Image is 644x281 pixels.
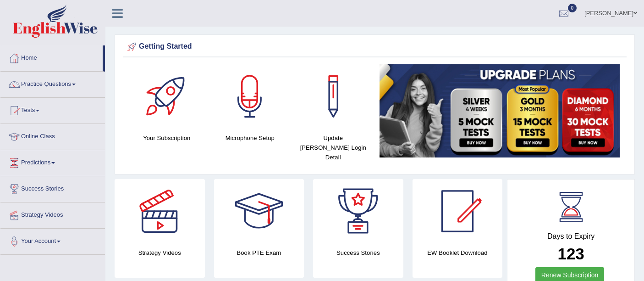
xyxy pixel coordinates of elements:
[130,133,204,143] h4: Your Subscription
[0,202,105,225] a: Strategy Videos
[214,248,304,258] h4: Book PTE Exam
[0,98,105,121] a: Tests
[0,124,105,147] a: Online Class
[0,176,105,199] a: Success Stories
[115,248,205,258] h4: Strategy Videos
[0,72,105,95] a: Practice Questions
[0,229,105,252] a: Your Account
[296,133,370,162] h4: Update [PERSON_NAME] Login Detail
[568,4,577,12] span: 0
[0,150,105,173] a: Predictions
[125,40,624,54] div: Getting Started
[557,245,584,263] b: 123
[213,133,287,143] h4: Microphone Setup
[313,248,403,258] h4: Success Stories
[380,64,620,157] img: small5.jpg
[517,232,624,241] h4: Days to Expiry
[413,248,503,258] h4: EW Booklet Download
[0,45,103,68] a: Home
